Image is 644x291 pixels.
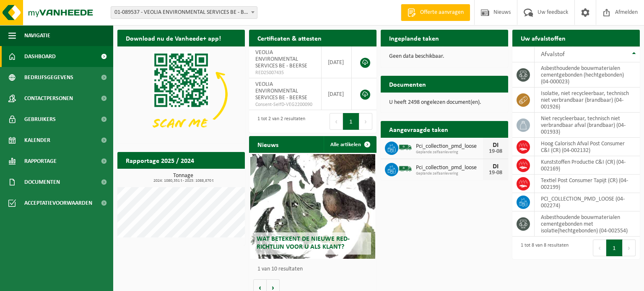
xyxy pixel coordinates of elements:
span: Bedrijfsgegevens [24,67,73,88]
span: Rapportage [24,151,57,172]
span: Offerte aanvragen [418,8,466,17]
a: Alle artikelen [324,136,376,153]
span: Pci_collection_pmd_loose [416,165,483,171]
p: Geen data beschikbaar. [389,54,500,59]
td: [DATE] [322,46,352,78]
span: 01-089537 - VEOLIA ENVIRONMENTAL SERVICES BE - BEERSE [111,7,257,18]
td: Hoog Calorisch Afval Post Consumer C&I (CR) (04-002132) [535,138,640,156]
td: [DATE] [322,78,352,110]
td: asbesthoudende bouwmaterialen cementgebonden met isolatie(hechtgebonden) (04-002554) [535,211,640,237]
a: Offerte aanvragen [401,4,470,21]
a: Bekijk rapportage [182,168,244,185]
button: Previous [593,239,606,256]
button: Previous [330,113,343,130]
span: Pci_collection_pmd_loose [416,143,483,150]
img: BL-SO-LV [398,140,413,155]
td: Kunststoffen Productie C&I (CR) (04-002169) [535,156,640,175]
h2: Documenten [381,76,434,92]
td: PCI_COLLECTION_PMD_LOOSE (04-002274) [535,193,640,211]
span: VEOLIA ENVIRONMENTAL SERVICES BE - BEERSE [255,49,307,69]
div: 1 tot 2 van 2 resultaten [253,112,305,131]
button: Next [359,113,372,130]
span: 01-089537 - VEOLIA ENVIRONMENTAL SERVICES BE - BEERSE [111,6,257,19]
h2: Ingeplande taken [381,30,447,46]
h2: Download nu de Vanheede+ app! [117,30,229,46]
h2: Rapportage 2025 / 2024 [117,152,203,168]
img: BL-SO-LV [398,162,413,176]
td: isolatie, niet recycleerbaar, technisch niet verbrandbaar (brandbaar) (04-001926) [535,88,640,113]
button: 1 [606,239,623,256]
p: U heeft 2498 ongelezen document(en). [389,100,500,106]
a: Wat betekent de nieuwe RED-richtlijn voor u als klant? [250,154,375,259]
span: Geplande zelfaanlevering [416,150,483,155]
span: Contactpersonen [24,88,73,109]
span: Gebruikers [24,109,56,130]
span: Consent-SelfD-VEG2200090 [255,101,315,108]
div: 19-08 [487,170,504,176]
span: Navigatie [24,25,50,46]
h2: Nieuws [249,136,287,152]
span: RED25007435 [255,70,315,76]
span: Kalender [24,130,50,151]
span: Dashboard [24,46,56,67]
h2: Aangevraagde taken [381,121,457,137]
div: DI [487,142,504,149]
span: Afvalstof [541,51,565,58]
div: DI [487,163,504,170]
button: 1 [343,113,359,130]
h3: Tonnage [122,173,245,183]
span: 2024: 1080,351 t - 2025: 1088,870 t [122,179,245,183]
h2: Uw afvalstoffen [512,30,574,46]
td: Textiel Post Consumer Tapijt (CR) (04-002199) [535,175,640,193]
div: 1 tot 8 van 8 resultaten [517,239,569,257]
span: Wat betekent de nieuwe RED-richtlijn voor u als klant? [257,236,350,250]
h2: Certificaten & attesten [249,30,330,46]
img: Download de VHEPlus App [117,46,245,142]
button: Next [623,239,636,256]
span: Geplande zelfaanlevering [416,171,483,176]
span: Documenten [24,172,60,193]
p: 1 van 10 resultaten [257,266,372,272]
td: niet recycleerbaar, technisch niet verbrandbaar afval (brandbaar) (04-001933) [535,113,640,138]
td: asbesthoudende bouwmaterialen cementgebonden (hechtgebonden) (04-000023) [535,62,640,88]
span: Acceptatievoorwaarden [24,193,92,214]
span: VEOLIA ENVIRONMENTAL SERVICES BE - BEERSE [255,81,307,101]
div: 19-08 [487,149,504,155]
